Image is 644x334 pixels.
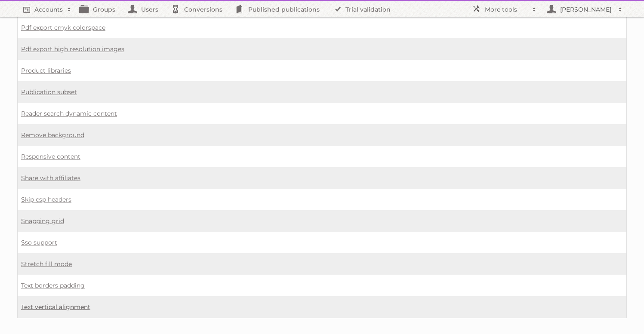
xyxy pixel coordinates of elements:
[21,88,77,96] a: Publication subset
[167,1,231,17] a: Conversions
[328,1,399,17] a: Trial validation
[485,5,528,14] h2: More tools
[21,131,84,139] a: Remove background
[21,110,117,117] a: Reader search dynamic content
[21,260,72,268] a: Stretch fill mode
[231,1,328,17] a: Published publications
[21,196,71,203] a: Skip csp headers
[558,5,614,14] h2: [PERSON_NAME]
[21,303,90,311] a: Text vertical alignment
[21,153,80,160] a: Responsive content
[468,1,541,17] a: More tools
[124,1,167,17] a: Users
[21,45,124,53] a: Pdf export high resolution images
[34,5,63,14] h2: Accounts
[21,217,64,225] a: Snapping grid
[21,174,80,182] a: Share with affiliates
[21,239,57,246] a: Sso support
[21,67,71,74] a: Product libraries
[541,1,627,17] a: [PERSON_NAME]
[76,1,124,17] a: Groups
[17,1,76,17] a: Accounts
[21,24,105,31] a: Pdf export cmyk colorspace
[21,282,85,289] a: Text borders padding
